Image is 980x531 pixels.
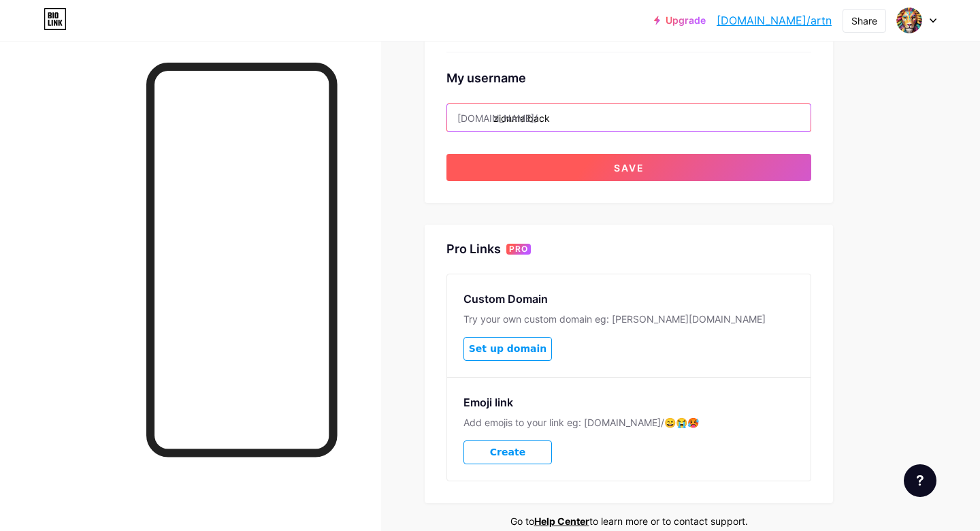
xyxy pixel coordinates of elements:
span: Save [614,162,644,174]
span: Set up domain [469,343,546,355]
button: Create [463,440,552,464]
div: Go to to learn more or to contact support. [425,514,833,528]
img: Ary Correia Filho [896,7,922,33]
div: Emoji link [463,394,794,411]
div: My username [446,69,811,87]
div: Try your own custom domain eg: [PERSON_NAME][DOMAIN_NAME] [463,312,794,326]
a: Help Center [534,515,589,527]
div: Share [851,14,877,28]
a: [DOMAIN_NAME]/artn [717,12,832,29]
button: Save [446,154,811,181]
span: Create [490,447,525,458]
input: username [447,104,811,131]
div: Pro Links [446,241,501,257]
button: Set up domain [463,337,552,361]
span: PRO [509,244,528,255]
a: Upgrade [654,15,706,26]
div: [DOMAIN_NAME]/ [457,111,538,125]
div: Custom Domain [463,291,794,307]
div: Add emojis to your link eg: [DOMAIN_NAME]/😄😭🥵 [463,416,794,430]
